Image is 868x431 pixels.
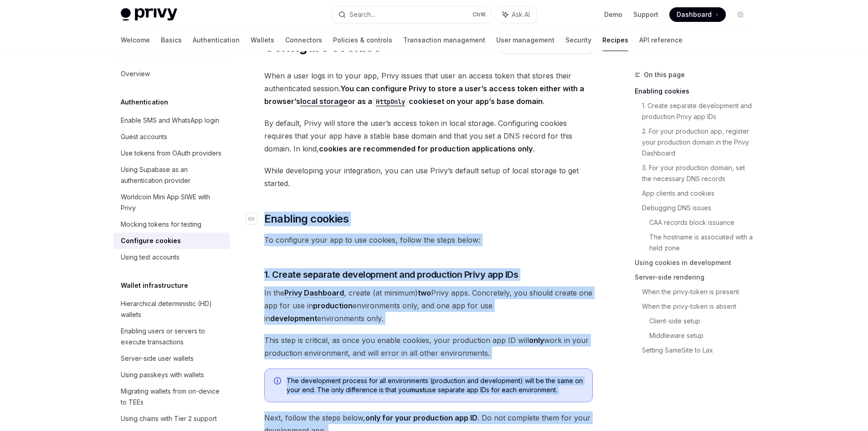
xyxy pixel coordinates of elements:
[333,29,392,51] a: Policies & controls
[251,29,274,51] a: Wallets
[264,117,593,155] span: By default, Privy will store the user’s access token in local storage. Configuring cookies requir...
[372,97,433,106] a: HttpOnlycookie
[264,286,593,325] span: In the , create (at minimum) Privy apps. Concretely, you should create one app for use in environ...
[264,212,349,226] span: Enabling cookies
[332,6,492,23] button: Search...CtrlK
[604,10,622,19] a: Demo
[418,288,431,297] strong: two
[473,11,486,18] span: Ctrl K
[565,29,591,51] a: Security
[496,29,555,51] a: User management
[113,249,230,265] a: Using test accounts
[642,186,755,201] a: App clients and cookies
[512,10,530,19] span: Ask AI
[529,336,544,345] strong: only
[644,69,685,80] span: On this page
[602,29,628,51] a: Recipes
[121,131,167,142] div: Guest accounts
[313,301,353,310] strong: production
[113,145,230,161] a: Use tokens from OAuth providers
[274,377,283,386] svg: Info
[635,270,755,285] a: Server-side rendering
[284,288,344,298] a: Privy Dashboard
[319,144,533,153] strong: cookies are recommended for production applications only
[649,328,755,343] a: Middleware setup
[113,410,230,427] a: Using chains with Tier 2 support
[287,376,583,395] span: The development process for all environments (production and development) will be the same on you...
[635,255,755,270] a: Using cookies in development
[285,29,322,51] a: Connectors
[121,97,168,108] h5: Authentication
[649,215,755,230] a: CAA records block issuance
[642,161,755,186] a: 3. For your production domain, set the necessary DNS records
[121,192,225,213] div: Worldcoin Mini App SIWE with Privy
[121,280,188,291] h5: Wallet infrastructure
[113,189,230,216] a: Worldcoin Mini App SIWE with Privy
[264,164,593,190] span: While developing your integration, you can use Privy’s default setup of local storage to get star...
[264,334,593,359] span: This step is critical, as once you enable cookies, your production app ID will work in your produ...
[113,350,230,367] a: Server-side user wallets
[270,314,317,323] strong: development
[121,298,225,320] div: Hierarchical deterministic (HD) wallets
[733,7,748,22] button: Toggle dark mode
[113,216,230,233] a: Mocking tokens for testing
[113,367,230,383] a: Using passkeys with wallets
[121,219,201,230] div: Mocking tokens for testing
[193,29,240,51] a: Authentication
[121,413,217,424] div: Using chains with Tier 2 support
[113,129,230,145] a: Guest accounts
[121,235,181,246] div: Configure cookies
[642,124,755,161] a: 2. For your production app, register your production domain in the Privy Dashboard
[642,201,755,215] a: Debugging DNS issues
[635,84,755,99] a: Enabling cookies
[300,97,348,106] a: local storage
[121,148,221,159] div: Use tokens from OAuth providers
[349,9,375,20] div: Search...
[649,230,755,255] a: The hostname is associated with a held zone
[649,314,755,328] a: Client-side setup
[403,29,485,51] a: Transaction management
[639,29,683,51] a: API reference
[113,296,230,323] a: Hierarchical deterministic (HD) wallets
[113,233,230,249] a: Configure cookies
[284,288,344,297] strong: Privy Dashboard
[121,8,177,21] img: light logo
[121,68,150,79] div: Overview
[642,99,755,124] a: 1. Create separate development and production Privy app IDs
[113,66,230,82] a: Overview
[496,6,536,23] button: Ask AI
[642,299,755,314] a: When the privy-token is absent
[113,323,230,350] a: Enabling users or servers to execute transactions
[410,386,425,394] strong: must
[264,84,584,106] strong: You can configure Privy to store a user’s access token either with a browser’s or as a set on you...
[264,69,593,108] span: When a user logs in to your app, Privy issues that user an access token that stores their authent...
[121,326,225,348] div: Enabling users or servers to execute transactions
[677,10,712,19] span: Dashboard
[161,29,182,51] a: Basics
[121,164,225,186] div: Using Supabase as an authentication provider
[113,383,230,410] a: Migrating wallets from on-device to TEEs
[113,161,230,189] a: Using Supabase as an authentication provider
[121,353,194,364] div: Server-side user wallets
[121,386,225,408] div: Migrating wallets from on-device to TEEs
[372,97,409,107] code: HttpOnly
[642,285,755,299] a: When the privy-token is present
[633,10,658,19] a: Support
[365,413,478,422] strong: only for your production app ID
[264,234,593,246] span: To configure your app to use cookies, follow the steps below:
[121,115,219,126] div: Enable SMS and WhatsApp login
[264,268,519,281] span: 1. Create separate development and production Privy app IDs
[121,252,180,263] div: Using test accounts
[121,369,204,380] div: Using passkeys with wallets
[246,212,264,226] a: Navigate to header
[642,343,755,358] a: Setting SameSite to Lax
[669,7,726,22] a: Dashboard
[121,29,150,51] a: Welcome
[113,112,230,129] a: Enable SMS and WhatsApp login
